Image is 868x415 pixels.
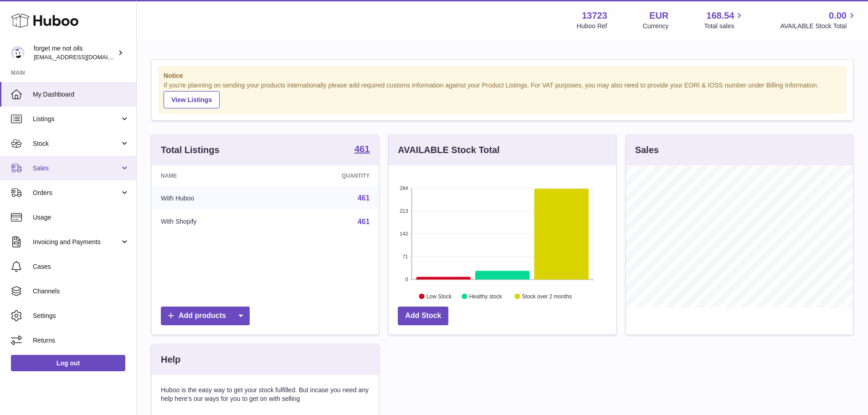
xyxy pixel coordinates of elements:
a: 461 [354,144,370,155]
img: internalAdmin-13723@internal.huboo.com [11,46,25,60]
span: 168.54 [706,10,734,22]
h3: Sales [635,144,659,156]
a: 168.54 Total sales [704,10,745,31]
span: Total sales [704,22,745,31]
th: Quantity [274,165,379,186]
text: 284 [400,185,408,191]
a: 461 [358,194,370,202]
span: Orders [33,189,120,197]
strong: Notice [164,72,841,80]
td: With Huboo [152,186,274,210]
strong: EUR [649,10,668,22]
text: 142 [400,231,408,236]
div: If you're planning on sending your products internationally please add required customs informati... [164,81,841,108]
span: Stock [33,139,120,148]
span: Cases [33,262,129,271]
h3: Total Listings [161,144,220,156]
th: Name [152,165,274,186]
span: 0.00 [829,10,847,22]
h3: AVAILABLE Stock Total [398,144,499,156]
div: Huboo Ref [577,22,607,31]
a: View Listings [164,91,220,108]
strong: 13723 [582,10,607,22]
span: Returns [33,336,129,345]
span: Channels [33,287,129,296]
text: Stock over 2 months [522,293,572,299]
span: My Dashboard [33,90,129,99]
a: 0.00 AVAILABLE Stock Total [780,10,857,31]
p: Huboo is the easy way to get your stock fulfilled. But incase you need any help here's our ways f... [161,386,370,403]
a: 461 [358,218,370,225]
span: Listings [33,115,120,123]
div: forget me not oils [34,44,116,61]
span: AVAILABLE Stock Total [780,22,857,31]
a: Add Stock [398,307,448,325]
text: Healthy stock [469,293,503,299]
text: Low Stock [426,293,452,299]
span: Settings [33,312,129,320]
a: Add products [161,307,250,325]
span: Usage [33,213,129,222]
text: 71 [403,254,408,259]
a: Log out [11,355,125,371]
td: With Shopify [152,210,274,234]
span: Sales [33,164,120,173]
span: [EMAIL_ADDRESS][DOMAIN_NAME] [34,53,134,61]
strong: 461 [354,144,370,154]
span: Invoicing and Payments [33,238,120,246]
text: 213 [400,208,408,214]
h3: Help [161,354,180,366]
div: Currency [643,22,669,31]
text: 0 [406,277,408,282]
